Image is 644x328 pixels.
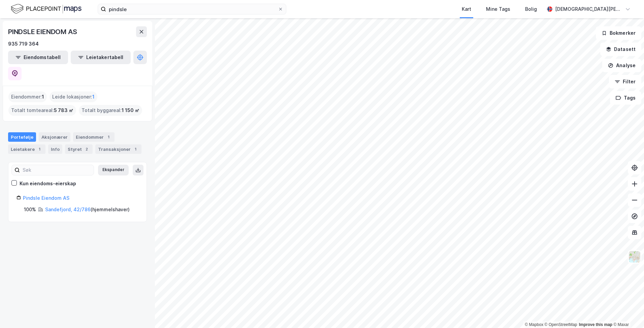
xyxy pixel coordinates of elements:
[545,322,577,327] a: OpenStreetMap
[525,5,537,13] div: Bolig
[20,165,94,175] input: Søk
[8,91,47,102] div: Eiendommer :
[39,132,70,142] div: Aksjonærer
[92,93,95,101] span: 1
[610,296,644,328] div: Kontrollprogram for chat
[486,5,510,13] div: Mine Tags
[83,146,90,153] div: 2
[73,132,115,142] div: Eiendommer
[609,75,641,88] button: Filter
[24,206,36,214] div: 100%
[23,195,69,201] a: Pindsle Eiendom AS
[555,5,622,13] div: [DEMOGRAPHIC_DATA][PERSON_NAME]
[610,91,641,105] button: Tags
[525,322,543,327] a: Mapbox
[596,26,641,40] button: Bokmerker
[42,93,44,101] span: 1
[462,5,471,13] div: Kart
[602,59,641,72] button: Analyse
[45,206,130,214] div: ( hjemmelshaver )
[48,144,62,154] div: Info
[79,105,142,116] div: Totalt byggareal :
[71,51,131,64] button: Leietakertabell
[106,4,278,14] input: Søk på adresse, matrikkel, gårdeiere, leietakere eller personer
[8,105,76,116] div: Totalt tomteareal :
[45,207,91,212] a: Sandefjord, 42/786
[20,180,76,188] div: Kun eiendoms-eierskap
[8,40,39,48] div: 935 719 364
[122,106,139,114] span: 1 150 ㎡
[50,91,97,102] div: Leide lokasjoner :
[105,134,112,140] div: 1
[8,144,45,154] div: Leietakere
[8,132,36,142] div: Portefølje
[8,26,78,37] div: PINDSLE EIENDOM AS
[36,146,43,153] div: 1
[11,3,82,15] img: logo.f888ab2527a4732fd821a326f86c7f29.svg
[628,250,641,263] img: Z
[54,106,73,114] span: 5 783 ㎡
[600,43,641,56] button: Datasett
[65,144,93,154] div: Styret
[132,146,139,153] div: 1
[610,296,644,328] iframe: Chat Widget
[95,144,141,154] div: Transaksjoner
[8,51,68,64] button: Eiendomstabell
[579,322,612,327] a: Improve this map
[98,165,129,175] button: Ekspander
